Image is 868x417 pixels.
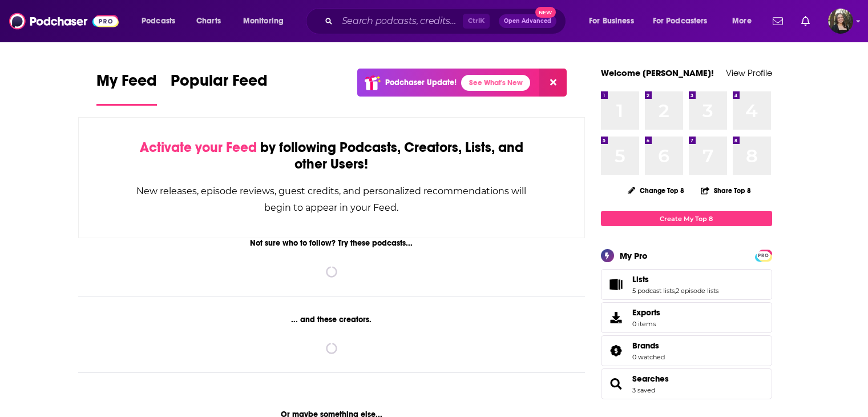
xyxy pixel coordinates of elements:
[732,13,752,29] span: More
[828,9,853,34] button: Show profile menu
[140,139,257,156] span: Activate your Feed
[196,13,221,29] span: Charts
[581,12,648,30] button: open menu
[96,71,157,106] a: My Feed
[499,14,556,28] button: Open AdvancedNew
[136,139,528,173] div: by following Podcasts, Creators, Lists, and other Users!
[589,13,634,29] span: For Business
[134,12,190,30] button: open menu
[601,368,772,399] span: Searches
[601,335,772,366] span: Brands
[828,9,853,34] span: Logged in as jessicasunpr
[632,307,660,318] span: Exports
[385,78,457,87] p: Podchaser Update!
[757,251,770,259] a: PRO
[797,11,814,31] a: Show notifications dropdown
[78,315,586,324] div: ... and these creators.
[700,179,752,202] button: Share Top 8
[9,10,119,32] img: Podchaser - Follow, Share and Rate Podcasts
[632,274,718,284] a: Lists
[632,287,675,295] a: 5 podcast lists
[632,353,665,361] a: 0 watched
[645,12,724,30] button: open menu
[675,287,676,295] span: ,
[136,183,528,216] div: New releases, episode reviews, guest credits, and personalized recommendations will begin to appe...
[632,320,660,328] span: 0 items
[605,376,628,392] a: Searches
[676,287,718,295] a: 2 episode lists
[96,71,157,97] span: My Feed
[605,343,628,359] a: Brands
[768,11,788,31] a: Show notifications dropdown
[189,12,228,30] a: Charts
[171,71,268,106] a: Popular Feed
[461,75,530,91] a: See What's New
[632,386,655,394] a: 3 saved
[632,340,659,351] span: Brands
[828,9,853,34] img: User Profile
[535,7,556,18] span: New
[243,13,284,29] span: Monitoring
[337,12,463,30] input: Search podcasts, credits, & more...
[235,12,298,30] button: open menu
[317,8,577,34] div: Search podcasts, credits, & more...
[620,250,648,261] div: My Pro
[463,14,490,29] span: Ctrl K
[724,12,766,30] button: open menu
[601,211,772,226] a: Create My Top 8
[601,67,714,78] a: Welcome [PERSON_NAME]!
[78,238,586,248] div: Not sure who to follow? Try these podcasts...
[632,374,669,384] a: Searches
[601,269,772,300] span: Lists
[621,183,692,198] button: Change Top 8
[171,71,268,97] span: Popular Feed
[601,302,772,333] a: Exports
[632,340,665,351] a: Brands
[653,13,708,29] span: For Podcasters
[142,13,175,29] span: Podcasts
[504,18,551,24] span: Open Advanced
[757,251,770,260] span: PRO
[605,276,628,292] a: Lists
[726,67,772,78] a: View Profile
[632,274,649,284] span: Lists
[605,310,628,326] span: Exports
